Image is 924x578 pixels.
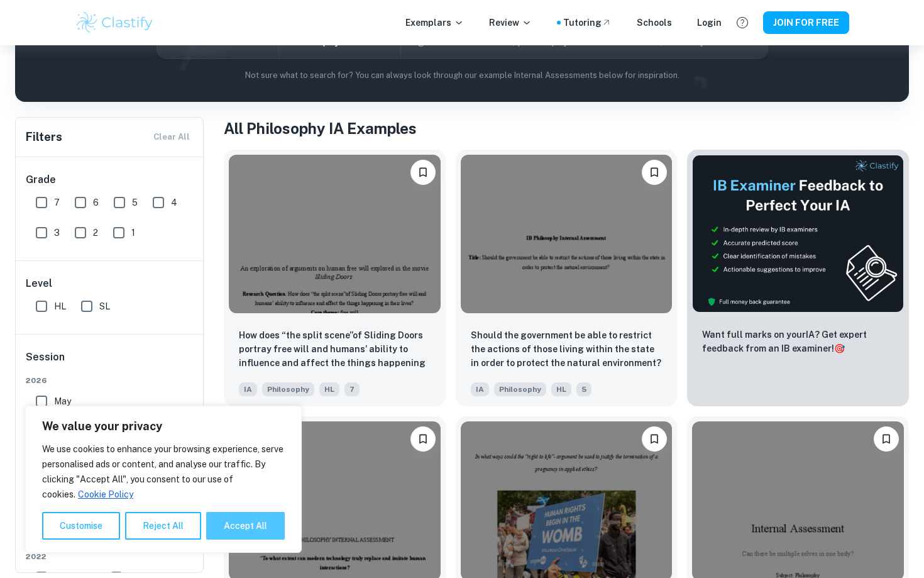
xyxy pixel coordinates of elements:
[410,160,436,185] button: Please log in to bookmark exemplars
[26,128,62,146] h6: Filters
[125,512,201,540] button: Reject All
[131,226,135,240] span: 1
[697,16,722,30] a: Login
[93,226,98,240] span: 2
[229,155,441,313] img: Philosophy IA example thumbnail: How does “the split scene”of Sliding Doo
[54,394,71,408] span: May
[93,196,99,209] span: 6
[576,382,591,396] span: 5
[42,512,120,540] button: Customise
[224,150,446,406] a: Please log in to bookmark exemplarsHow does “the split scene”of Sliding Doors portray free will a...
[732,12,753,33] button: Help and Feedback
[26,375,194,386] span: 2026
[471,382,489,396] span: IA
[206,512,285,540] button: Accept All
[637,16,672,30] a: Schools
[99,299,110,313] span: SL
[551,382,571,396] span: HL
[239,328,431,371] p: How does “the split scene”of Sliding Doors portray free will and humans’ ability to influence and...
[344,382,360,396] span: 7
[410,426,436,452] button: Please log in to bookmark exemplars
[132,196,138,209] span: 5
[25,69,899,82] p: Not sure what to search for? You can always look through our example Internal Assessments below f...
[687,150,909,406] a: ThumbnailWant full marks on yourIA? Get expert feedback from an IB examiner!
[54,299,66,313] span: HL
[489,16,532,30] p: Review
[405,16,464,30] p: Exemplars
[171,196,177,209] span: 4
[42,419,285,434] p: We value your privacy
[471,328,663,370] p: Should the government be able to restrict the actions of those living within the state in order t...
[75,10,155,35] img: Clastify logo
[239,382,257,396] span: IA
[25,406,302,553] div: We value your privacy
[642,426,667,452] button: Please log in to bookmark exemplars
[692,155,904,313] img: Thumbnail
[77,489,134,500] a: Cookie Policy
[702,328,894,355] p: Want full marks on your IA ? Get expert feedback from an IB examiner!
[26,350,194,375] h6: Session
[494,382,546,396] span: Philosophy
[456,150,678,406] a: Please log in to bookmark exemplarsShould the government be able to restrict the actions of those...
[763,11,849,34] button: JOIN FOR FREE
[26,551,194,562] span: 2022
[54,196,60,209] span: 7
[642,160,667,185] button: Please log in to bookmark exemplars
[874,426,899,452] button: Please log in to bookmark exemplars
[834,343,845,353] span: 🎯
[26,172,194,187] h6: Grade
[54,226,60,240] span: 3
[224,117,909,140] h1: All Philosophy IA Examples
[42,442,285,502] p: We use cookies to enhance your browsing experience, serve personalised ads or content, and analys...
[563,16,612,30] a: Tutoring
[319,382,339,396] span: HL
[26,276,194,291] h6: Level
[461,155,673,313] img: Philosophy IA example thumbnail: Should the government be able to restric
[262,382,314,396] span: Philosophy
